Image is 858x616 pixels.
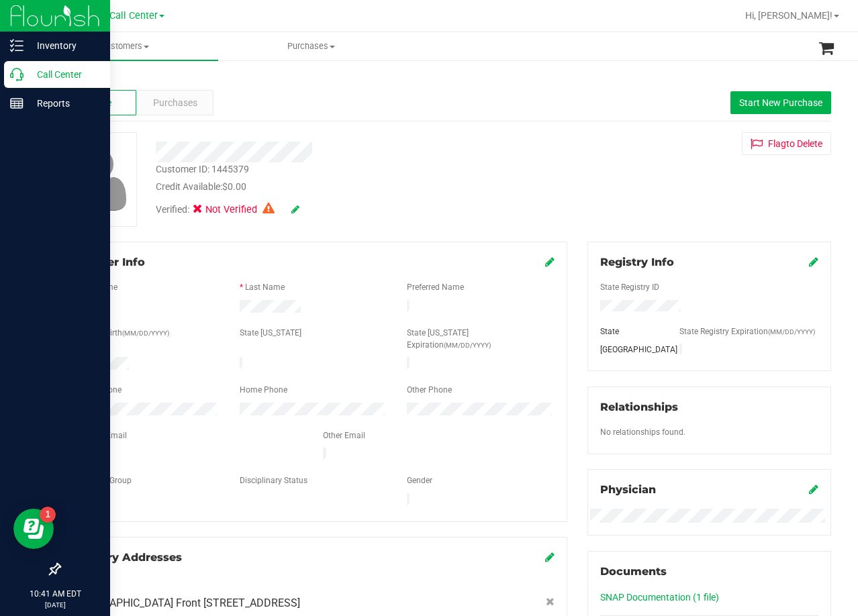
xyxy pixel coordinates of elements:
inline-svg: Inventory [10,39,23,52]
span: Customer is verified, but their medical card is from a different state that does not have recipro... [263,203,275,217]
iframe: Resource center [13,509,54,549]
span: Call Center [109,10,158,21]
label: Date of Birth [77,327,169,339]
p: Call Center [23,66,104,83]
inline-svg: Reports [10,97,23,110]
label: Gender [407,474,432,486]
span: Not Verified [205,203,259,217]
span: [GEOGRAPHIC_DATA] Front [STREET_ADDRESS] [72,595,300,611]
span: Registry Info [600,256,674,268]
span: Start New Purchase [739,97,822,108]
label: Disciplinary Status [240,474,307,486]
button: Flagto Delete [742,132,831,155]
iframe: Resource center unread badge [40,507,56,523]
span: (MM/DD/YYYY) [122,329,169,337]
label: Other Email [323,429,365,442]
button: Start New Purchase [730,91,831,114]
label: Home Phone [240,384,287,396]
span: Customers [32,40,218,52]
p: [DATE] [6,600,104,610]
span: (MM/DD/YYYY) [768,328,815,336]
span: Hi, [PERSON_NAME]! [745,10,832,21]
span: Purchases [219,40,403,52]
label: State [US_STATE] [240,327,301,339]
label: Other Phone [407,384,452,396]
div: State [590,325,669,338]
a: Customers [32,32,218,60]
label: Last Name [245,281,285,293]
p: 10:41 AM EDT [6,588,104,600]
label: State [US_STATE] Expiration [407,327,555,351]
span: Relationships [600,401,678,413]
div: Customer ID: 1445379 [156,162,249,176]
span: Purchases [153,96,197,110]
span: Documents [600,565,667,578]
div: Verified: [156,203,299,217]
span: (MM/DD/YYYY) [444,342,491,349]
label: State Registry Expiration [679,325,815,338]
span: Physician [600,483,656,496]
span: $0.00 [222,181,246,192]
a: SNAP Documentation (1 file) [600,592,719,603]
label: No relationships found. [600,426,685,438]
label: State Registry ID [600,281,659,293]
inline-svg: Call Center [10,68,23,81]
div: Credit Available: [156,180,532,194]
p: Inventory [23,38,104,54]
label: Preferred Name [407,281,464,293]
p: Reports [23,95,104,111]
span: Delivery Addresses [72,551,182,564]
a: Purchases [218,32,404,60]
div: [GEOGRAPHIC_DATA] [590,344,669,356]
